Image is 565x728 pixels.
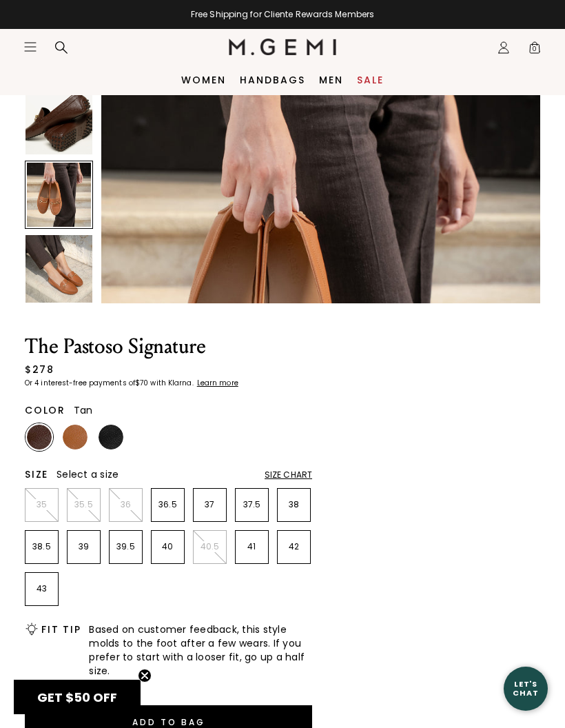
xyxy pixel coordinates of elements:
[25,235,92,302] img: The Pastoso Signature
[278,541,310,552] p: 42
[41,624,81,635] h2: Fit Tip
[56,467,119,481] span: Select a size
[236,499,268,510] p: 37.5
[528,43,542,57] span: 0
[357,74,384,85] a: Sale
[25,87,92,154] img: The Pastoso Signature
[278,499,310,510] p: 38
[25,499,58,510] p: 35
[135,378,148,388] klarna-placement-style-amount: $70
[25,405,65,416] h2: Color
[197,378,238,388] klarna-placement-style-cta: Learn more
[68,541,100,552] p: 39
[196,379,238,387] a: Learn more
[25,363,54,376] div: $278
[194,541,226,552] p: 40.5
[99,425,123,449] img: Black
[25,541,58,552] p: 38.5
[152,499,184,510] p: 36.5
[74,403,93,417] span: Tan
[23,40,37,54] button: Open site menu
[110,541,142,552] p: 39.5
[152,541,184,552] p: 40
[101,83,540,522] img: The Pastoso Signature
[138,669,152,682] button: Close teaser
[68,499,100,510] p: 35.5
[150,378,195,388] klarna-placement-style-body: with Klarna
[27,425,52,449] img: Chocolate
[25,378,135,388] klarna-placement-style-body: Or 4 interest-free payments of
[194,499,226,510] p: 37
[25,469,48,480] h2: Size
[181,74,226,85] a: Women
[14,680,141,714] div: GET $50 OFFClose teaser
[236,541,268,552] p: 41
[89,623,312,678] span: Based on customer feedback, this style molds to the foot after a few wears. If you prefer to star...
[265,469,312,481] div: Size Chart
[25,583,58,594] p: 43
[25,336,312,357] h1: The Pastoso Signature
[319,74,343,85] a: Men
[229,39,337,55] img: M.Gemi
[63,425,88,449] img: Tan
[504,680,548,697] div: Let's Chat
[37,689,117,706] span: GET $50 OFF
[240,74,305,85] a: Handbags
[110,499,142,510] p: 36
